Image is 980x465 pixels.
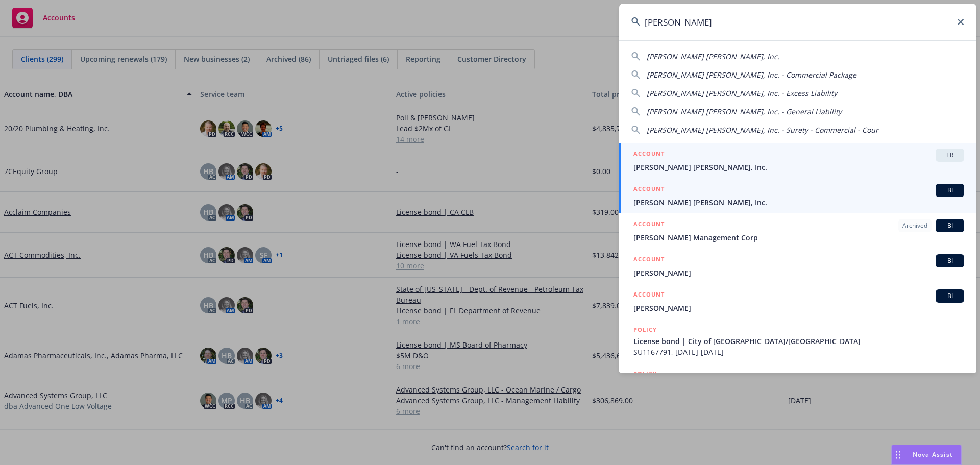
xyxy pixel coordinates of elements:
[647,107,842,116] span: [PERSON_NAME] [PERSON_NAME], Inc. - General Liability
[619,178,976,213] a: ACCOUNTBI[PERSON_NAME] [PERSON_NAME], Inc.
[940,151,960,160] span: TR
[633,289,665,302] h5: ACCOUNT
[633,267,964,278] span: [PERSON_NAME]
[913,450,953,459] span: Nova Assist
[940,221,960,230] span: BI
[647,125,878,135] span: [PERSON_NAME] [PERSON_NAME], Inc. - Surety - Commercial - Cour
[633,325,657,335] h5: POLICY
[619,249,976,284] a: ACCOUNTBI[PERSON_NAME]
[902,221,927,230] span: Archived
[633,149,665,161] h5: ACCOUNT
[940,186,960,195] span: BI
[633,303,964,313] span: [PERSON_NAME]
[891,445,962,465] button: Nova Assist
[633,197,964,208] span: [PERSON_NAME] [PERSON_NAME], Inc.
[633,336,964,347] span: License bond | City of [GEOGRAPHIC_DATA]/[GEOGRAPHIC_DATA]
[940,291,960,301] span: BI
[647,88,837,98] span: [PERSON_NAME] [PERSON_NAME], Inc. - Excess Liability
[619,143,976,178] a: ACCOUNTTR[PERSON_NAME] [PERSON_NAME], Inc.
[633,347,964,357] span: SU1167791, [DATE]-[DATE]
[647,52,779,61] span: [PERSON_NAME] [PERSON_NAME], Inc.
[633,232,964,243] span: [PERSON_NAME] Management Corp
[633,219,665,231] h5: ACCOUNT
[633,184,665,196] h5: ACCOUNT
[619,4,976,40] input: Search...
[633,369,657,379] h5: POLICY
[940,256,960,265] span: BI
[892,445,904,464] div: Drag to move
[633,162,964,173] span: [PERSON_NAME] [PERSON_NAME], Inc.
[619,213,976,249] a: ACCOUNTArchivedBI[PERSON_NAME] Management Corp
[619,284,976,319] a: ACCOUNTBI[PERSON_NAME]
[633,254,665,266] h5: ACCOUNT
[647,70,856,80] span: [PERSON_NAME] [PERSON_NAME], Inc. - Commercial Package
[619,363,976,407] a: POLICY
[619,319,976,363] a: POLICYLicense bond | City of [GEOGRAPHIC_DATA]/[GEOGRAPHIC_DATA]SU1167791, [DATE]-[DATE]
